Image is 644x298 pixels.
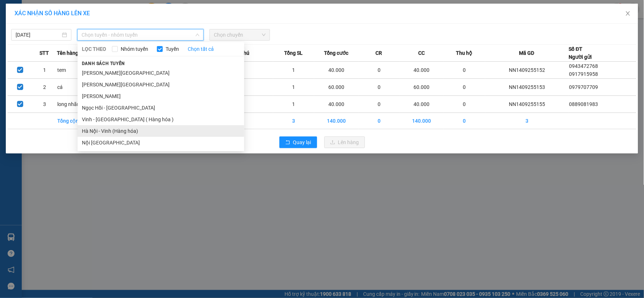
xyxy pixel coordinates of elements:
li: [PERSON_NAME][GEOGRAPHIC_DATA] [78,67,244,79]
span: XÁC NHẬN SỐ HÀNG LÊN XE [14,10,90,17]
td: 0 [358,79,399,96]
span: close [625,11,631,16]
td: 1 [32,62,57,79]
td: 60.000 [314,79,358,96]
span: [GEOGRAPHIC_DATA], [GEOGRAPHIC_DATA] ↔ [GEOGRAPHIC_DATA] [15,31,68,56]
span: STT [40,49,49,57]
span: Tuyến [163,45,182,53]
button: rollbackQuay lại [279,136,317,148]
span: rollback [285,140,290,146]
td: NN1409255153 [485,79,569,96]
td: tem [57,62,98,79]
li: [PERSON_NAME] [78,90,244,102]
span: LỌC THEO [82,45,106,53]
td: 0 [444,113,485,129]
span: CC [418,49,425,57]
td: 60.000 [400,79,444,96]
td: NN1409255155 [485,96,569,113]
td: Tổng cộng [57,113,98,129]
span: Mã GD [519,49,535,57]
button: Close [618,4,638,24]
img: logo [4,39,13,75]
span: Tổng SL [284,49,303,57]
td: 1 [273,79,314,96]
span: Chọn chuyến [214,29,265,40]
td: 0 [358,96,399,113]
button: uploadLên hàng [324,136,365,148]
td: 40.000 [314,62,358,79]
td: --- [232,62,273,79]
span: Quay lại [293,138,311,146]
td: 1 [273,62,314,79]
td: 0 [444,79,485,96]
td: NN1409255152 [485,62,569,79]
span: Tên hàng [57,49,78,57]
strong: CHUYỂN PHÁT NHANH AN PHÚ QUÝ [16,6,68,29]
td: 0 [444,62,485,79]
span: Thu hộ [456,49,473,57]
td: 40.000 [314,96,358,113]
li: Hà Nội - Vinh (Hàng hóa) [78,125,244,137]
div: Số ĐT Người gửi [569,45,592,61]
td: 3 [32,96,57,113]
li: Nội [GEOGRAPHIC_DATA] [78,137,244,148]
span: 0889081983 [569,101,598,107]
td: 140.000 [314,113,358,129]
span: CR [376,49,382,57]
td: cá [57,79,98,96]
span: 0943472768 [569,63,598,69]
input: 14/09/2025 [16,31,61,39]
td: 2 [32,79,57,96]
li: Ngọc Hồi - [GEOGRAPHIC_DATA] [78,102,244,114]
td: long nhãn [57,96,98,113]
span: Nhóm tuyến [118,45,151,53]
li: [PERSON_NAME][GEOGRAPHIC_DATA] [78,79,244,90]
span: 0917915958 [569,71,598,77]
td: 0 [444,96,485,113]
td: --- [232,96,273,113]
td: 1 [273,96,314,113]
td: 3 [485,113,569,129]
td: 40.000 [400,62,444,79]
span: 0979707709 [569,84,598,90]
li: Vinh - [GEOGRAPHIC_DATA] ( Hàng hóa ) [78,114,244,125]
span: down [195,33,200,37]
span: Danh sách tuyến [78,60,129,67]
td: 0 [358,62,399,79]
span: Chọn tuyến - nhóm tuyến [82,29,199,40]
span: Tổng cước [324,49,348,57]
td: 140.000 [400,113,444,129]
td: 40.000 [400,96,444,113]
td: 3 [273,113,314,129]
td: 0 [358,113,399,129]
td: --- [232,79,273,96]
a: Chọn tất cả [188,45,214,53]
